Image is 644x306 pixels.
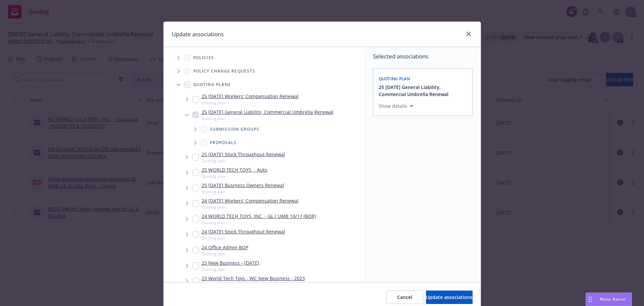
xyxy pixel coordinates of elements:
[202,182,284,189] a: 25 [DATE] Business Owners Renewal
[202,251,248,257] span: Quoting plan
[386,291,423,304] button: Cancel
[202,244,248,251] a: 24 Office Admin BOP
[202,197,299,204] a: 24 [DATE] Workers' Compensation Renewal
[193,56,214,60] span: Policies
[202,259,259,266] a: 23 New Business - [DATE]
[210,127,259,131] span: Submission groups
[426,291,473,304] button: Update associations
[376,102,416,110] button: Show details
[465,30,473,38] a: close
[373,52,473,60] span: Selected associations
[202,93,299,100] a: 25 [DATE] Workers' Compensation Renewal
[202,166,267,173] a: 25 WORLD TECH TOYS, - Auto
[202,158,285,164] span: Quoting plan
[202,213,316,220] a: 24 WORLD TECH TOYS, INC. - GL / UMB 10/17 (BOR)
[193,69,255,73] span: Policy change requests
[202,275,305,282] a: 23 World Tech Toys - WC New Business - 2023
[379,76,410,82] span: Quoting plan
[426,294,473,300] span: Update associations
[379,84,468,98] button: 25 [DATE] General Liability, Commercial Umbrella Renewal
[202,235,285,241] span: Quoting plan
[202,204,299,210] span: Quoting plan
[172,30,224,39] h1: Update associations
[600,296,626,302] span: Nova Assist
[202,189,284,194] span: Quoting plan
[210,141,237,145] span: Proposals
[202,100,299,105] span: Quoting plan
[202,173,267,179] span: Quoting plan
[397,294,412,300] span: Cancel
[586,293,632,306] button: Nova Assist
[586,293,594,306] div: Drag to move
[202,151,285,158] a: 25 [DATE] Stock Throughput Renewal
[202,220,316,225] span: Quoting plan
[202,266,259,272] span: Quoting plan
[202,282,305,288] span: Quoting plan
[193,83,231,87] span: Quoting plans
[202,228,285,235] a: 24 [DATE] Stock Throughput Renewal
